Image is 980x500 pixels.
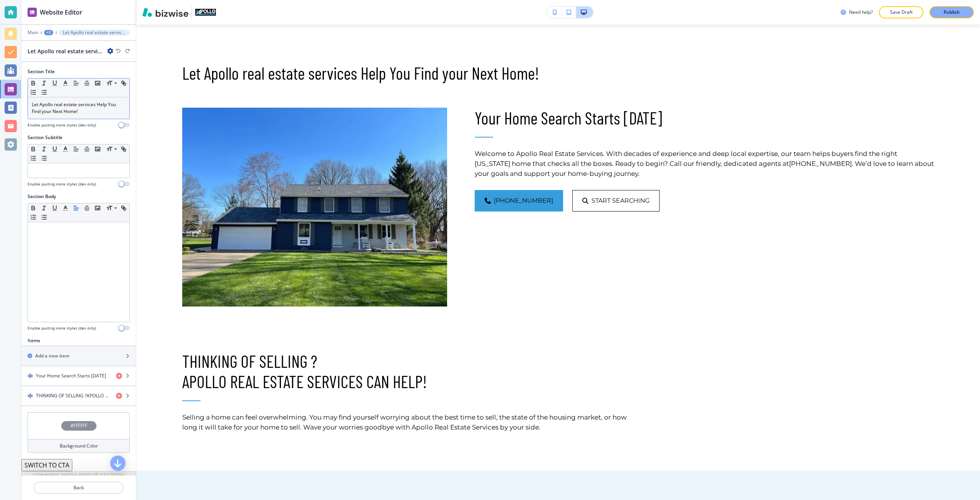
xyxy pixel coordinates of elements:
[944,9,960,16] p: Publish
[889,9,913,16] p: Save Draft
[21,459,72,471] button: SWITCH TO CTA
[28,193,56,200] h2: Section Body
[28,325,96,331] h4: Enable pasting more styles (dev only)
[591,196,650,205] span: Start Searching
[36,372,106,379] h4: Your Home Search Starts [DATE]
[21,386,136,406] button: DragTHINKING OF SELLING ? APOLLO REAL ESTATE SERVICES CAN HELP!
[59,30,130,36] button: Let Apollo real estate services Help You Find your Next Home!
[28,8,37,17] img: editor icon
[44,30,53,35] button: +2
[34,482,124,494] button: Back
[182,351,642,371] p: THINKING OF SELLING ?
[21,366,136,386] button: DragYour Home Search Starts [DATE]
[34,484,123,491] p: Back
[475,149,934,179] p: Welcome to Apollo Real Estate Services. With decades of experience and deep local expertise, our ...
[70,422,87,429] h4: #FFFFFF
[28,68,55,75] h2: Section Title
[28,122,96,128] h4: Enable pasting more styles (dev only)
[182,108,447,307] img: 3bf7236cd4b2b6702df0d3a29036b97f.webp
[40,8,82,17] h2: Website Editor
[35,352,69,359] h2: Add a new item
[28,134,62,141] h2: Section Subtitle
[182,412,642,432] p: Selling a home can feel overwhelming. You may find yourself worrying about the best time to sell,...
[28,47,104,55] h2: Let Apollo real estate services Help You Find your Next Home!
[494,196,553,205] span: [PHONE_NUMBER]
[28,393,33,398] img: Drag
[879,6,923,18] button: Save Draft
[28,30,38,35] button: Main
[182,63,739,83] p: Let Apollo real estate services Help You Find your Next Home!
[849,9,873,16] h3: Need help?
[28,337,40,344] h2: Items
[36,392,110,399] h4: THINKING OF SELLING ?﻿APOLLO REAL ESTATE SERVICES CAN HELP!
[929,6,974,18] button: Publish
[28,412,130,453] button: #FFFFFFBackground Color
[32,101,126,115] p: Let Apollo real estate services Help You Find your Next Home!
[572,190,660,211] button: Start Searching
[21,471,136,484] button: COMBINE WITH ABOUT SECTION BELOW
[60,443,98,449] h4: Background Color
[63,30,126,35] p: Let Apollo real estate services Help You Find your Next Home!
[475,108,934,128] p: Your Home Search Starts [DATE]
[789,160,852,167] a: [PHONE_NUMBER]
[142,8,188,17] img: Bizwise Logo
[28,373,33,379] img: Drag
[21,346,136,366] button: Add a new item
[195,9,216,16] img: Your Logo
[182,371,642,392] p: APOLLO REAL ESTATE SERVICES CAN HELP!
[28,181,96,187] h4: Enable pasting more styles (dev only)
[475,190,563,211] a: [PHONE_NUMBER]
